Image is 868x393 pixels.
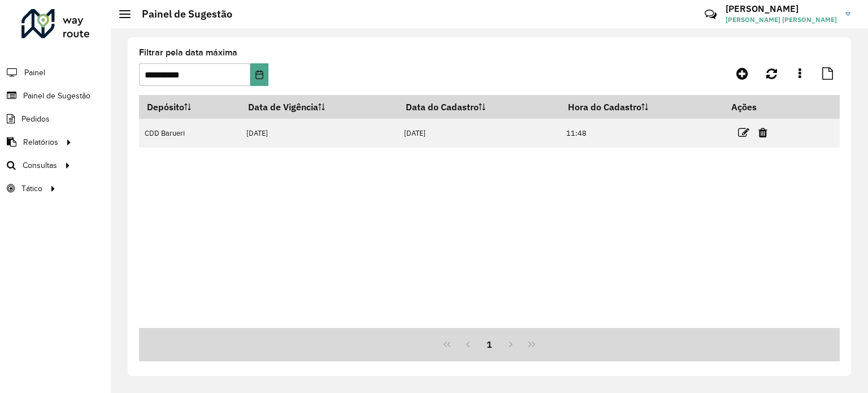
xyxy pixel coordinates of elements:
span: Painel [24,67,45,79]
td: [DATE] [398,119,560,148]
span: Consultas [23,159,57,171]
th: Ações [723,95,791,119]
span: Relatórios [23,136,58,148]
label: Filtrar pela data máxima [139,46,237,59]
th: Data de Vigência [241,95,398,119]
span: Painel de Sugestão [23,90,90,102]
a: Contato Rápido [698,2,723,27]
td: 11:48 [561,119,724,148]
a: Editar [738,125,749,140]
h2: Painel de Sugestão [131,8,232,20]
button: Choose Date [250,63,268,86]
th: Depósito [139,95,241,119]
th: Hora do Cadastro [561,95,724,119]
span: Tático [21,183,42,195]
td: [DATE] [241,119,398,148]
h3: [PERSON_NAME] [726,3,837,14]
button: 1 [479,334,500,355]
span: [PERSON_NAME] [PERSON_NAME] [726,15,837,25]
a: Excluir [758,125,767,140]
td: CDD Barueri [139,119,241,148]
th: Data do Cadastro [398,95,560,119]
span: Pedidos [21,113,50,125]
